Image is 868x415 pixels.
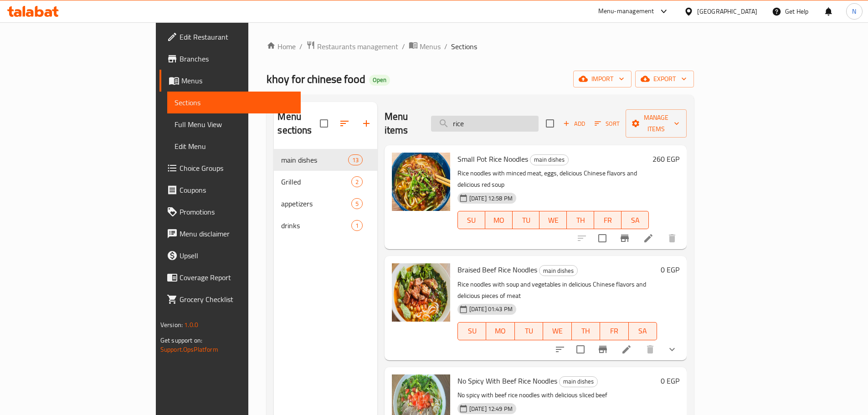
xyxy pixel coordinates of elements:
span: Add [562,118,586,129]
span: Upsell [180,250,293,261]
a: Edit Restaurant [159,26,301,48]
div: main dishes [539,265,578,276]
span: Grocery Checklist [180,294,293,305]
span: TH [570,214,591,227]
button: sort-choices [549,338,571,360]
h2: Menu items [385,110,420,137]
span: TU [516,214,536,227]
span: Branches [180,53,293,64]
button: SA [629,322,657,340]
span: Coupons [180,184,293,195]
button: MO [486,322,514,340]
button: SU [457,322,486,340]
a: Menu disclaimer [159,223,301,245]
li: / [444,41,447,52]
div: [GEOGRAPHIC_DATA] [697,6,757,16]
span: 1.0.0 [184,319,198,331]
span: Small Pot Rice Noodles [457,152,528,166]
button: delete [661,227,683,249]
span: TU [519,324,539,338]
span: Edit Restaurant [180,31,293,42]
span: Menus [181,75,293,86]
span: Select section [540,114,560,133]
span: 13 [349,156,362,164]
nav: Menu sections [274,145,377,240]
a: Promotions [159,201,301,223]
a: Coverage Report [159,266,301,288]
span: Version: [160,319,183,331]
h6: 260 EGP [652,153,679,165]
button: Add section [355,113,377,134]
a: Edit Menu [167,135,301,157]
span: Coverage Report [180,272,293,283]
a: Support.OpsPlatform [160,343,218,355]
div: appetizers5 [274,193,377,215]
a: Menus [409,41,441,52]
input: search [431,116,539,132]
span: Grilled [281,176,351,187]
span: main dishes [560,376,597,387]
span: Open [369,76,390,84]
div: items [351,198,363,209]
img: Small Pot Rice Noodles [392,153,450,211]
a: Edit menu item [621,344,632,355]
li: / [402,41,405,52]
span: Promotions [180,206,293,217]
span: main dishes [281,154,348,165]
span: SA [632,324,653,338]
button: WE [543,322,571,340]
button: export [635,71,694,87]
div: main dishes13 [274,149,377,171]
li: / [299,41,303,52]
button: import [573,71,632,87]
div: Grilled2 [274,171,377,193]
div: items [351,176,363,187]
span: Add item [560,117,589,131]
span: No Spicy With Beef Rice Noodles [457,374,557,388]
span: WE [543,214,563,227]
a: Coupons [159,179,301,201]
span: Select to update [571,340,590,359]
div: drinks [281,220,351,231]
span: Braised Beef Rice Noodles [457,263,537,277]
button: FR [600,322,628,340]
span: Get support on: [160,334,202,346]
p: No spicy with beef rice noodles with delicious sliced beef [457,389,657,401]
button: FR [594,211,621,229]
svg: Show Choices [667,344,678,355]
div: items [351,220,363,231]
span: N [852,6,856,16]
span: main dishes [530,154,568,165]
span: Sort items [589,117,626,131]
button: Branch-specific-item [592,338,614,360]
span: 5 [352,200,362,208]
span: khoy for chinese food [267,69,365,89]
div: drinks1 [274,215,377,236]
button: TH [572,322,600,340]
button: show more [661,338,683,360]
span: Manage items [633,112,679,135]
span: SU [462,324,483,338]
span: Select all sections [314,114,334,133]
span: Edit Menu [175,141,293,152]
span: Menus [420,41,441,52]
button: Manage items [626,109,687,138]
span: Restaurants management [317,41,398,52]
button: WE [539,211,567,229]
span: TH [575,324,596,338]
span: SU [462,214,482,227]
h6: 0 EGP [661,263,679,276]
a: Restaurants management [306,41,398,52]
span: import [580,73,624,85]
a: Sections [167,92,301,113]
span: [DATE] 12:49 PM [466,405,516,413]
div: Menu-management [598,6,654,17]
p: Rice noodles with minced meat, eggs, delicious Chinese flavors and delicious red soup [457,168,649,190]
span: [DATE] 12:58 PM [466,194,516,203]
span: MO [490,324,511,338]
p: Rice noodles with soup and vegetables in delicious Chinese flavors and delicious pieces of meat [457,279,657,302]
button: TU [515,322,543,340]
button: MO [485,211,513,229]
button: Sort [592,117,622,131]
